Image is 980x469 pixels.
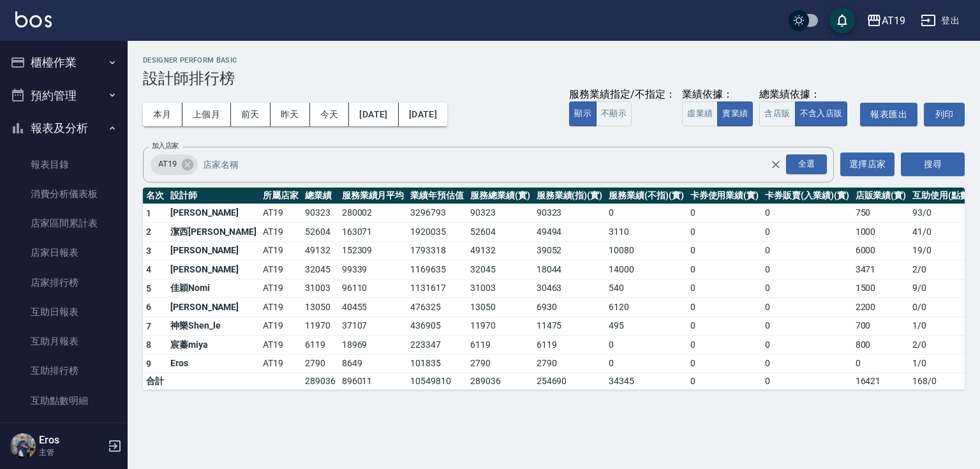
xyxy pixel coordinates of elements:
a: 店家日報表 [5,238,122,267]
button: 今天 [310,103,350,126]
td: 0 [762,241,852,260]
td: 14000 [605,260,687,279]
span: 2 [146,227,151,237]
td: 896011 [339,373,408,390]
div: 全選 [786,154,827,174]
td: 0 [687,279,762,298]
td: 6000 [852,241,910,260]
td: 0 [605,354,687,373]
td: 11970 [467,316,533,336]
button: 本月 [143,103,182,126]
td: 163071 [339,223,408,242]
span: 5 [146,283,151,294]
td: 18969 [339,336,408,355]
td: 32045 [467,260,533,279]
td: 30463 [533,279,606,298]
td: 0 [687,204,762,223]
td: 0 [762,260,852,279]
td: 0 [687,336,762,355]
button: 虛業績 [682,101,718,126]
button: 昨天 [271,103,310,126]
td: 3110 [605,223,687,242]
a: 互助日報表 [5,297,122,327]
th: 服務總業績(實) [467,188,533,204]
span: AT19 [151,158,184,170]
td: 0 [762,316,852,336]
td: AT19 [260,223,302,242]
td: 合計 [143,373,167,390]
td: 0 [762,279,852,298]
a: 店家區間累計表 [5,209,122,238]
td: 0 [687,316,762,336]
a: 報表目錄 [5,150,122,179]
td: 280002 [339,204,408,223]
th: 卡券使用業績(實) [687,188,762,204]
th: 設計師 [167,188,260,204]
th: 店販業績(實) [852,188,910,204]
td: 3296793 [407,204,467,223]
button: 不顯示 [596,101,632,126]
a: 互助排行榜 [5,356,122,385]
td: [PERSON_NAME] [167,298,260,317]
td: 49132 [302,241,339,260]
td: 13050 [302,298,339,317]
td: 34345 [605,373,687,390]
a: 互助點數明細 [5,386,122,415]
td: 潔西[PERSON_NAME] [167,223,260,242]
td: 1131617 [407,279,467,298]
button: 顯示 [569,101,597,126]
a: 互助月報表 [5,327,122,356]
td: 6119 [533,336,606,355]
td: 0 [762,204,852,223]
td: AT19 [260,204,302,223]
td: 0 [762,354,852,373]
td: AT19 [260,316,302,336]
td: 700 [852,316,910,336]
td: 800 [852,336,910,355]
td: 0 [852,354,910,373]
td: 39052 [533,241,606,260]
td: 99339 [339,260,408,279]
td: 18044 [533,260,606,279]
td: 宸蓁miya [167,336,260,355]
td: 0 [605,336,687,355]
td: 0 [687,260,762,279]
th: 業績年預估值 [407,188,467,204]
td: 0 [687,373,762,390]
a: 店家排行榜 [5,268,122,297]
td: 90323 [533,204,606,223]
td: 52604 [467,223,533,242]
div: AT19 [882,13,905,29]
td: 436905 [407,316,467,336]
td: 2790 [302,354,339,373]
td: 0 [605,204,687,223]
button: AT19 [861,8,910,34]
td: 1169635 [407,260,467,279]
td: 0 [687,223,762,242]
button: Clear [767,156,785,174]
td: 13050 [467,298,533,317]
td: 0 [762,223,852,242]
td: AT19 [260,336,302,355]
img: Person [10,433,36,459]
td: 0 [762,298,852,317]
th: 服務業績月平均 [339,188,408,204]
td: 6119 [302,336,339,355]
td: 0 [762,336,852,355]
th: 卡券販賣(入業績)(實) [762,188,852,204]
td: 32045 [302,260,339,279]
span: 6 [146,302,151,312]
button: 列印 [924,103,965,126]
td: 495 [605,316,687,336]
a: 報表匯出 [860,103,917,126]
input: 店家名稱 [200,153,792,175]
button: 前天 [231,103,271,126]
td: 10080 [605,241,687,260]
td: [PERSON_NAME] [167,204,260,223]
h2: Designer Perform Basic [143,56,965,64]
th: 總業績 [302,188,339,204]
td: 2790 [467,354,533,373]
img: Logo [15,11,52,27]
button: 上個月 [182,103,231,126]
div: AT19 [151,154,198,175]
